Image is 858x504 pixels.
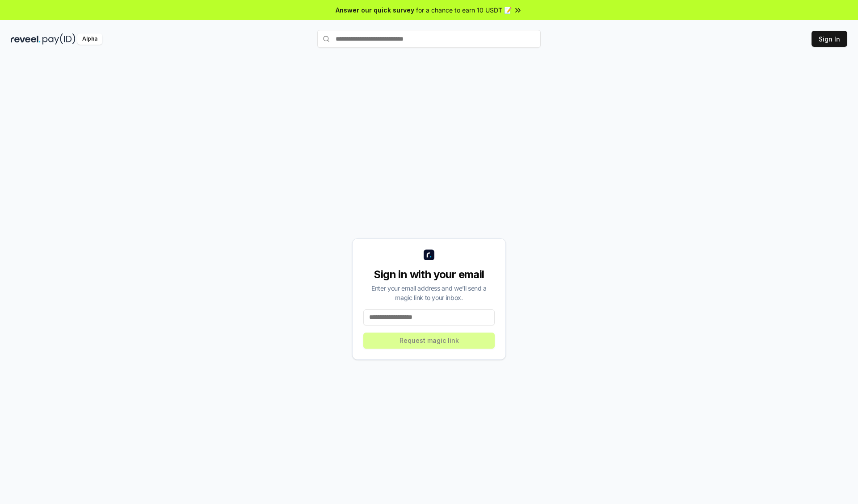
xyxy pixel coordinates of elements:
img: reveel_dark [11,33,41,45]
img: pay_id [42,33,76,45]
div: Sign in with your email [363,267,495,282]
span: for a chance to earn 10 USDT 📝 [416,5,512,15]
div: Enter your email address and we’ll send a magic link to your inbox. [363,283,495,302]
span: Answer our quick survey [336,5,414,15]
div: Alpha [77,33,102,45]
img: logo_small [424,250,434,260]
button: Sign In [812,31,847,47]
